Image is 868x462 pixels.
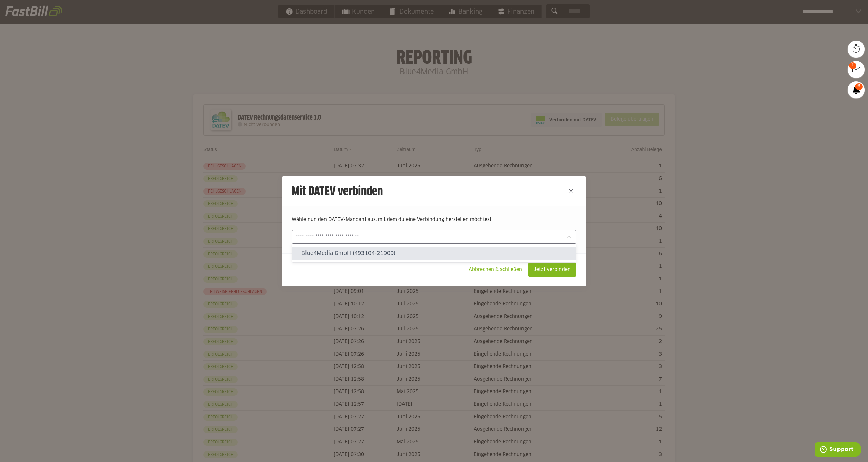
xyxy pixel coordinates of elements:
[849,62,856,69] span: 1
[463,263,528,277] sl-button: Abbrechen & schließen
[815,442,861,459] iframe: Öffnet ein Widget, in dem Sie weitere Informationen finden
[848,81,865,98] a: 6
[528,263,576,277] sl-button: Jetzt verbinden
[292,247,576,260] sl-option: Blue4Media GmbH (493104-21909)
[855,83,863,90] span: 6
[292,216,576,223] p: Wähle nun den DATEV-Mandant aus, mit dem du eine Verbindung herstellen möchtest
[848,61,865,78] a: 1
